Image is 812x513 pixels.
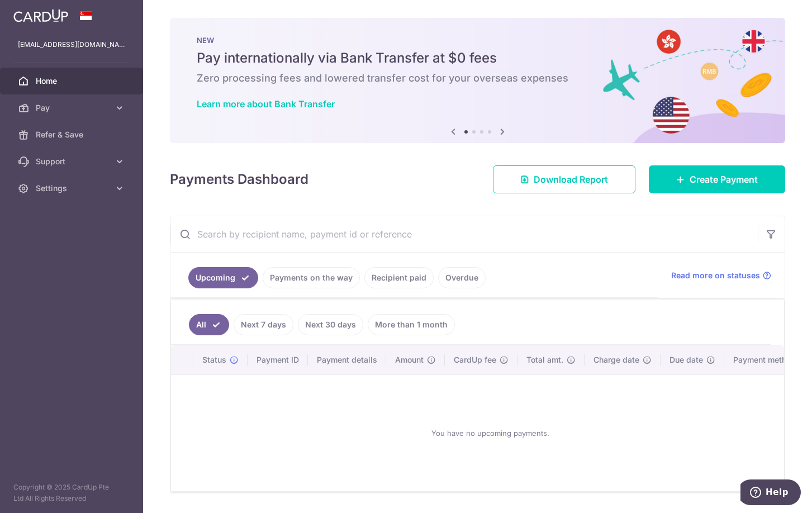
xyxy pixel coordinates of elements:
span: Due date [669,354,703,365]
a: Download Report [493,165,635,193]
p: [EMAIL_ADDRESS][DOMAIN_NAME] [18,39,125,50]
a: Payments on the way [263,267,360,288]
th: Payment details [308,345,386,374]
p: NEW [197,36,758,45]
span: Status [202,354,226,365]
span: Pay [36,102,110,113]
a: Recipient paid [364,267,434,288]
span: Support [36,156,110,167]
div: You have no upcoming payments. [184,384,796,482]
span: Settings [36,183,110,194]
span: Charge date [593,354,639,365]
a: Overdue [438,267,486,288]
span: Home [36,75,110,87]
a: Learn more about Bank Transfer [197,98,335,110]
a: Next 7 days [234,314,293,335]
th: Payment method [724,345,809,374]
a: All [189,314,229,335]
h6: Zero processing fees and lowered transfer cost for your overseas expenses [197,72,758,85]
th: Payment ID [248,345,308,374]
h5: Pay internationally via Bank Transfer at $0 fees [197,49,758,67]
img: CardUp [13,9,68,22]
iframe: Opens a widget where you can find more information [740,479,801,507]
span: Download Report [534,173,608,186]
h4: Payments Dashboard [170,169,308,189]
img: Bank transfer banner [170,18,785,143]
a: More than 1 month [368,314,455,335]
input: Search by recipient name, payment id or reference [170,216,758,252]
a: Read more on statuses [671,270,771,281]
a: Next 30 days [298,314,363,335]
a: Create Payment [649,165,785,193]
span: Refer & Save [36,129,110,140]
span: CardUp fee [454,354,496,365]
span: Total amt. [526,354,563,365]
a: Upcoming [188,267,258,288]
span: Read more on statuses [671,270,760,281]
span: Amount [395,354,424,365]
span: Create Payment [690,173,758,186]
